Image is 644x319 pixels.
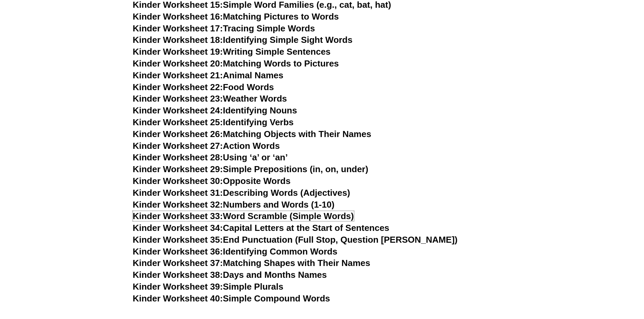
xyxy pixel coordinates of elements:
[133,235,458,245] a: Kinder Worksheet 35:End Punctuation (Full Stop, Question [PERSON_NAME])
[133,258,223,268] span: Kinder Worksheet 37:
[133,164,223,174] span: Kinder Worksheet 29:
[133,11,339,22] a: Kinder Worksheet 16:Matching Pictures to Words
[133,200,223,210] span: Kinder Worksheet 32:
[133,188,350,198] a: Kinder Worksheet 31:Describing Words (Adjectives)
[133,164,368,174] a: Kinder Worksheet 29:Simple Prepositions (in, on, under)
[133,35,353,45] a: Kinder Worksheet 18:Identifying Simple Sight Words
[133,105,297,115] a: Kinder Worksheet 24:Identifying Nouns
[133,129,372,139] a: Kinder Worksheet 26:Matching Objects with Their Names
[133,188,223,198] span: Kinder Worksheet 31:
[133,117,294,127] a: Kinder Worksheet 25:Identifying Verbs
[133,129,223,139] span: Kinder Worksheet 26:
[133,141,280,151] a: Kinder Worksheet 27:Action Words
[133,47,223,57] span: Kinder Worksheet 19:
[133,11,223,22] span: Kinder Worksheet 16:
[133,82,274,92] a: Kinder Worksheet 22:Food Words
[133,152,288,162] a: Kinder Worksheet 28:Using ‘a’ or ‘an’
[133,293,223,303] span: Kinder Worksheet 40:
[133,211,223,221] span: Kinder Worksheet 33:
[133,235,223,245] span: Kinder Worksheet 35:
[133,270,223,280] span: Kinder Worksheet 38:
[133,35,223,45] span: Kinder Worksheet 18:
[133,23,315,33] a: Kinder Worksheet 17:Tracing Simple Words
[133,223,389,233] a: Kinder Worksheet 34:Capital Letters at the Start of Sentences
[133,70,284,80] a: Kinder Worksheet 21:Animal Names
[133,211,354,221] a: Kinder Worksheet 33:Word Scramble (Simple Words)
[133,94,223,104] span: Kinder Worksheet 23:
[133,47,331,57] a: Kinder Worksheet 19:Writing Simple Sentences
[133,270,327,280] a: Kinder Worksheet 38:Days and Months Names
[133,58,339,69] a: Kinder Worksheet 20:Matching Words to Pictures
[133,82,223,92] span: Kinder Worksheet 22:
[133,58,223,69] span: Kinder Worksheet 20:
[133,141,223,151] span: Kinder Worksheet 27:
[133,70,223,80] span: Kinder Worksheet 21:
[133,223,223,233] span: Kinder Worksheet 34:
[133,293,330,303] a: Kinder Worksheet 40:Simple Compound Words
[133,258,371,268] a: Kinder Worksheet 37:Matching Shapes with Their Names
[133,23,223,33] span: Kinder Worksheet 17:
[133,152,223,162] span: Kinder Worksheet 28:
[133,200,335,210] a: Kinder Worksheet 32:Numbers and Words (1-10)
[133,246,337,257] a: Kinder Worksheet 36:Identifying Common Words
[133,246,223,257] span: Kinder Worksheet 36:
[531,243,644,319] iframe: Chat Widget
[133,176,291,186] a: Kinder Worksheet 30:Opposite Words
[133,282,223,292] span: Kinder Worksheet 39:
[133,117,223,127] span: Kinder Worksheet 25:
[133,282,284,292] a: Kinder Worksheet 39:Simple Plurals
[133,94,287,104] a: Kinder Worksheet 23:Weather Words
[133,105,223,115] span: Kinder Worksheet 24:
[133,176,223,186] span: Kinder Worksheet 30:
